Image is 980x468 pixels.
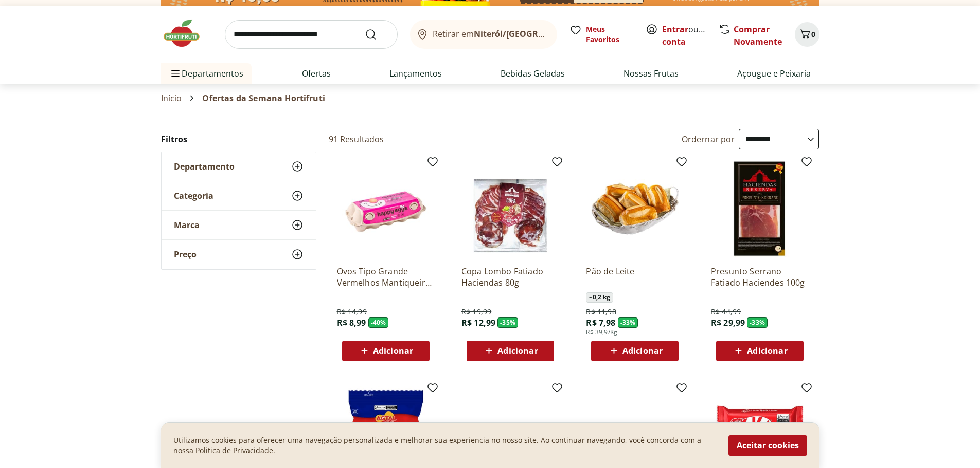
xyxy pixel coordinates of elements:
[174,161,235,172] span: Departamento
[586,292,613,303] span: ~ 0,2 kg
[389,67,442,80] a: Lançamentos
[302,67,331,80] a: Ofertas
[586,160,684,257] img: Pão de Leite
[591,341,679,361] button: Adicionar
[586,24,633,45] span: Meus Favoritos
[169,61,182,86] button: Menu
[174,220,200,230] span: Marca
[169,61,243,86] span: Departamentos
[161,18,212,49] img: Hortifruti
[734,24,782,47] a: Comprar Novamente
[795,22,819,47] button: Carrinho
[433,29,546,39] span: Retirar em
[662,23,708,48] span: ou
[342,341,430,361] button: Adicionar
[711,317,745,328] span: R$ 29,99
[711,307,741,317] span: R$ 44,99
[461,266,559,288] a: Copa Lombo Fatiado Haciendas 80g
[174,249,197,259] span: Preço
[474,28,591,40] b: Niterói/[GEOGRAPHIC_DATA]
[711,160,809,257] img: Presunto Serrano Fatiado Haciendes 100g
[461,160,559,257] img: Copa Lombo Fatiado Haciendas 80g
[337,266,435,288] a: Ovos Tipo Grande Vermelhos Mantiqueira Happy Eggs 10 Unidades
[202,93,325,103] span: Ofertas da Semana Hortifruti
[467,341,554,361] button: Adicionar
[747,347,787,355] span: Adicionar
[368,317,389,328] span: - 40 %
[497,347,538,355] span: Adicionar
[662,24,688,35] a: Entrar
[337,307,367,317] span: R$ 14,99
[586,317,615,328] span: R$ 7,98
[711,266,809,288] a: Presunto Serrano Fatiado Haciendes 100g
[747,317,768,328] span: - 33 %
[497,317,518,328] span: - 35 %
[373,347,413,355] span: Adicionar
[501,67,565,80] a: Bebidas Geladas
[162,152,316,181] button: Departamento
[622,347,663,355] span: Adicionar
[337,160,435,257] img: Ovos Tipo Grande Vermelhos Mantiqueira Happy Eggs 10 Unidades
[461,307,491,317] span: R$ 19,99
[173,435,716,456] p: Utilizamos cookies para oferecer uma navegação personalizada e melhorar sua experiencia no nosso ...
[586,266,684,288] a: Pão de Leite
[461,317,495,328] span: R$ 12,99
[337,317,366,328] span: R$ 8,99
[586,307,616,317] span: R$ 11,98
[662,24,719,47] a: Criar conta
[623,67,679,80] a: Nossas Frutas
[161,93,182,103] a: Início
[225,20,398,49] input: search
[618,317,638,328] span: - 33 %
[174,191,213,201] span: Categoria
[162,181,316,210] button: Categoria
[728,435,807,456] button: Aceitar cookies
[410,20,557,49] button: Retirar emNiterói/[GEOGRAPHIC_DATA]
[811,29,815,39] span: 0
[737,67,811,80] a: Açougue e Peixaria
[162,211,316,239] button: Marca
[569,24,633,45] a: Meus Favoritos
[329,134,384,145] h2: 91 Resultados
[162,240,316,269] button: Preço
[586,328,617,336] span: R$ 39,9/Kg
[365,28,389,41] button: Submit Search
[161,129,316,149] h2: Filtros
[682,134,735,145] label: Ordernar por
[716,341,804,361] button: Adicionar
